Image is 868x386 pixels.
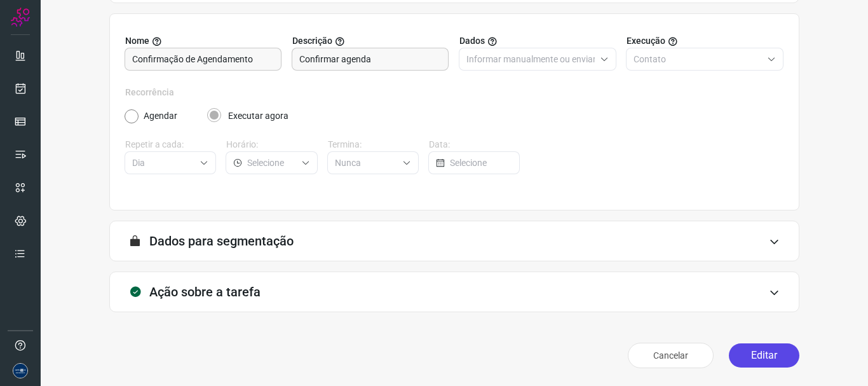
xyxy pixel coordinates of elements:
button: Editar [729,343,799,368]
span: Descrição [292,34,332,48]
input: Selecione o tipo de envio [634,48,762,70]
input: Selecione [132,152,194,174]
label: Horário: [226,138,317,151]
img: Logo [11,8,30,27]
input: Selecione [335,152,397,174]
input: Digite o nome para a sua tarefa. [132,48,274,70]
label: Termina: [328,138,419,151]
input: Forneça uma breve descrição da sua tarefa. [299,48,441,70]
span: Dados [459,34,485,48]
h3: Dados para segmentação [149,233,294,249]
span: Nome [125,34,149,48]
button: Cancelar [628,343,714,368]
h3: Ação sobre a tarefa [149,284,261,300]
label: Repetir a cada: [125,138,216,151]
input: Selecione o tipo de envio [466,48,595,70]
label: Recorrência [125,86,783,99]
label: Data: [429,138,520,151]
input: Selecione [247,152,295,174]
label: Executar agora [228,109,288,123]
span: Execução [627,34,665,48]
label: Agendar [144,109,177,123]
img: d06bdf07e729e349525d8f0de7f5f473.png [13,363,28,378]
input: Selecione [450,152,512,174]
